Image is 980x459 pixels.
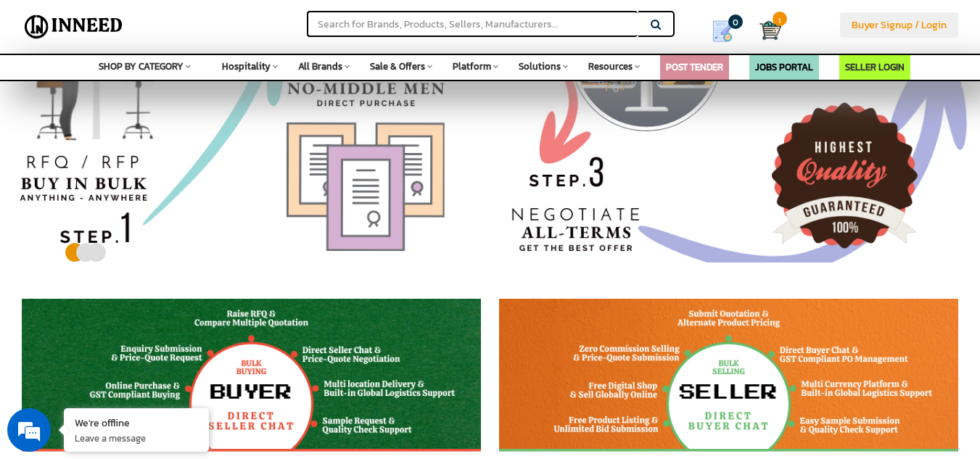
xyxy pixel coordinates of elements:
span: Buyer Signup / Login [852,17,947,33]
span: Solutions [519,59,561,73]
div: Minimize live chat window [238,7,273,42]
em: Driven by SalesIQ [114,289,184,299]
span: Hospitality [222,59,271,73]
em: Submit [213,356,263,376]
span: Platform [453,59,491,73]
img: logo_Zg8I0qSkbAqR2WFHt3p6CTuqpyXMFPubPcD2OT02zFN43Cy9FUNNG3NEPhM_Q1qe_.png [25,87,61,95]
div: Leave a message [75,81,244,100]
span: 0 [728,15,743,29]
span: Resources [588,59,633,73]
p: Leave a message [75,431,198,444]
span: We are offline. Please leave us a message. [30,137,253,284]
a: my Quotes 0 [696,15,759,48]
a: Buyer Signup / Login [840,12,958,38]
a: SELLER LOGIN [845,60,905,74]
button: 2 [75,246,86,253]
img: Inneed.Market [20,9,128,45]
img: salesiqlogo_leal7QplfZFryJ6FIlVepeu7OftD7mt8q6exU6-34PB8prfIgodN67KcxXM9Y7JQ_.png [100,290,110,299]
span: All Brands [298,59,342,73]
a: JOBS PORTAL [755,60,813,74]
input: Search for Brands, Products, Sellers, Manufacturers... [307,11,638,37]
img: Cart [759,20,781,41]
span: SHOP BY CATEGORY [99,59,184,73]
button: 1 [64,246,75,253]
a: Cart 1 [759,15,769,46]
div: We're offline [75,415,198,429]
button: 3 [86,246,96,253]
img: Show My Quotes [712,20,733,42]
a: POST TENDER [666,60,723,74]
span: Sale & Offers [370,59,425,73]
textarea: Type your message and click 'Submit' [7,305,276,356]
span: 1 [773,12,787,26]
